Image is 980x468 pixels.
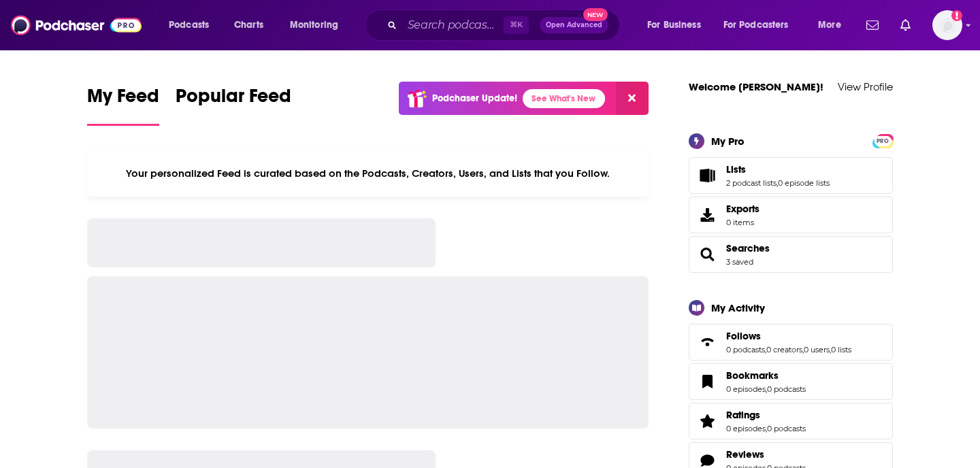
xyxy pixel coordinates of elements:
[766,424,767,433] span: ,
[689,403,893,439] span: Ratings
[932,10,962,40] button: Show profile menu
[932,10,962,40] span: Logged in as daynakeetonpr
[176,84,291,116] span: Popular Feed
[830,345,831,354] span: ,
[402,14,504,36] input: Search podcasts, credits, & more...
[726,448,806,461] a: Reviews
[778,178,830,188] a: 0 episode lists
[726,203,759,215] span: Exports
[87,84,159,126] a: My Feed
[693,412,721,431] a: Ratings
[689,236,893,273] span: Searches
[87,84,159,116] span: My Feed
[280,14,356,36] button: open menu
[875,136,891,146] span: PRO
[818,16,841,35] span: More
[693,205,721,224] span: Exports
[726,163,830,175] a: Lists
[726,384,766,394] a: 0 episodes
[831,345,851,354] a: 0 lists
[540,17,608,33] button: Open AdvancedNew
[802,345,804,354] span: ,
[432,93,517,104] p: Podchaser Update!
[693,245,721,264] a: Searches
[932,10,962,40] img: User Profile
[169,16,209,35] span: Podcasts
[711,135,745,148] div: My Pro
[726,330,851,342] a: Follows
[726,369,806,382] a: Bookmarks
[11,12,142,38] img: Podchaser - Follow, Share and Rate Podcasts
[861,14,884,37] a: Show notifications dropdown
[804,345,830,354] a: 0 users
[693,166,721,185] a: Lists
[726,369,779,382] span: Bookmarks
[767,384,806,394] a: 0 podcasts
[726,409,806,421] a: Ratings
[159,14,227,36] button: open menu
[647,16,701,35] span: For Business
[234,16,263,35] span: Charts
[767,424,806,433] a: 0 podcasts
[726,448,764,461] span: Reviews
[378,10,633,41] div: Search podcasts, credits, & more...
[583,8,608,21] span: New
[726,242,770,254] a: Searches
[689,363,893,400] span: Bookmarks
[638,14,718,36] button: open menu
[838,80,893,93] a: View Profile
[726,218,759,227] span: 0 items
[711,301,765,314] div: My Activity
[87,150,649,197] div: Your personalized Feed is curated based on the Podcasts, Creators, Users, and Lists that you Follow.
[693,372,721,391] a: Bookmarks
[689,324,893,361] span: Follows
[808,14,858,36] button: open menu
[290,16,338,35] span: Monitoring
[689,197,893,233] a: Exports
[726,257,753,267] a: 3 saved
[777,178,778,188] span: ,
[689,157,893,194] span: Lists
[723,16,789,35] span: For Podcasters
[766,345,802,354] a: 0 creators
[546,22,602,29] span: Open Advanced
[726,345,765,354] a: 0 podcasts
[523,89,605,108] a: See What's New
[689,80,823,93] a: Welcome [PERSON_NAME]!
[765,345,766,354] span: ,
[225,14,272,36] a: Charts
[715,14,808,36] button: open menu
[895,14,916,37] a: Show notifications dropdown
[726,409,760,421] span: Ratings
[766,384,767,394] span: ,
[726,178,777,188] a: 2 podcast lists
[875,135,891,145] a: PRO
[726,424,766,433] a: 0 episodes
[693,333,721,352] a: Follows
[726,163,746,175] span: Lists
[176,84,291,126] a: Popular Feed
[951,10,962,21] svg: Add a profile image
[504,16,529,34] span: ⌘ K
[726,330,761,342] span: Follows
